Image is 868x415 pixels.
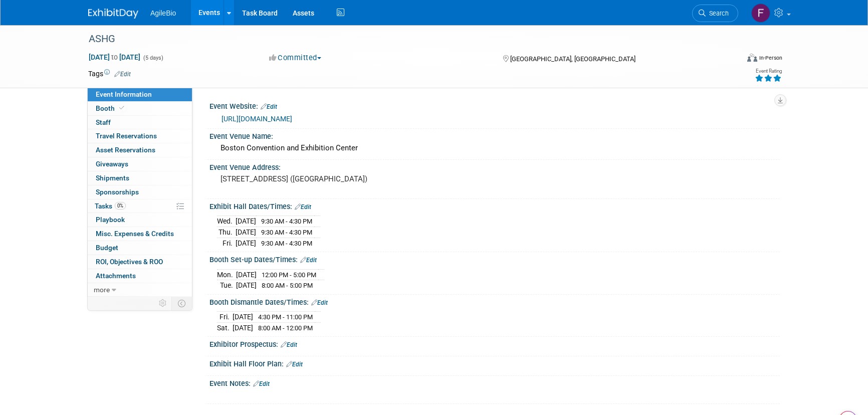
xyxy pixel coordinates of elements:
[217,227,236,238] td: Thu.
[88,199,192,213] a: Tasks0%
[154,297,172,310] td: Personalize Event Tab Strip
[209,356,780,369] div: Exhibit Hall Floor Plan:
[217,238,236,248] td: Fri.
[209,160,780,172] div: Event Venue Address:
[96,244,118,252] span: Budget
[110,53,119,61] span: to
[258,313,313,321] span: 4:30 PM - 11:00 PM
[88,213,192,227] a: Playbook
[217,322,233,333] td: Sat.
[96,216,125,224] span: Playbook
[747,54,757,62] img: Format-Inperson.png
[96,188,139,196] span: Sponsorships
[209,295,780,308] div: Booth Dismantle Dates/Times:
[236,238,256,248] td: [DATE]
[262,271,316,279] span: 12:00 PM - 5:00 PM
[88,143,192,157] a: Asset Reservations
[751,4,770,23] img: Fouad Batel
[510,55,635,63] span: [GEOGRAPHIC_DATA], [GEOGRAPHIC_DATA]
[217,216,236,227] td: Wed.
[88,283,192,297] a: more
[233,322,253,333] td: [DATE]
[88,227,192,241] a: Misc. Expenses & Credits
[281,341,297,348] a: Edit
[222,115,292,123] a: [URL][DOMAIN_NAME]
[88,116,192,129] a: Staff
[88,88,192,101] a: Event Information
[679,52,782,67] div: Event Format
[96,160,128,168] span: Giveaways
[88,129,192,143] a: Travel Reservations
[209,376,780,389] div: Event Notes:
[142,55,163,61] span: (5 days)
[300,257,317,264] a: Edit
[96,146,155,154] span: Asset Reservations
[236,216,256,227] td: [DATE]
[266,53,325,63] button: Committed
[692,5,738,22] a: Search
[261,218,312,225] span: 9:30 AM - 4:30 PM
[217,269,236,280] td: Mon.
[88,53,141,62] span: [DATE] [DATE]
[150,9,176,17] span: AgileBio
[88,241,192,255] a: Budget
[261,229,312,236] span: 9:30 AM - 4:30 PM
[209,99,780,112] div: Event Website:
[209,252,780,265] div: Booth Set-up Dates/Times:
[262,282,313,289] span: 8:00 AM - 5:00 PM
[261,103,277,110] a: Edit
[88,157,192,171] a: Giveaways
[236,269,257,280] td: [DATE]
[96,230,174,238] span: Misc. Expenses & Credits
[88,102,192,115] a: Booth
[209,337,780,350] div: Exhibitor Prospectus:
[114,71,131,78] a: Edit
[88,185,192,199] a: Sponsorships
[209,129,780,141] div: Event Venue Name:
[119,105,124,111] i: Booth reservation complete
[253,380,270,387] a: Edit
[295,203,311,211] a: Edit
[96,104,126,112] span: Booth
[217,312,233,323] td: Fri.
[258,324,313,332] span: 8:00 AM - 12:00 PM
[286,361,303,368] a: Edit
[95,202,126,210] span: Tasks
[261,240,312,247] span: 9:30 AM - 4:30 PM
[88,9,138,19] img: ExhibitDay
[209,199,780,212] div: Exhibit Hall Dates/Times:
[85,30,723,48] div: ASHG
[96,174,129,182] span: Shipments
[311,299,328,306] a: Edit
[88,171,192,185] a: Shipments
[233,312,253,323] td: [DATE]
[96,132,157,140] span: Travel Reservations
[236,280,257,291] td: [DATE]
[172,297,192,310] td: Toggle Event Tabs
[96,272,136,280] span: Attachments
[96,258,163,266] span: ROI, Objectives & ROO
[88,269,192,283] a: Attachments
[115,202,126,210] span: 0%
[88,255,192,269] a: ROI, Objectives & ROO
[96,90,152,98] span: Event Information
[217,140,772,156] div: Boston Convention and Exhibition Center
[96,118,111,126] span: Staff
[706,10,729,17] span: Search
[236,227,256,238] td: [DATE]
[217,280,236,291] td: Tue.
[759,54,782,62] div: In-Person
[755,69,782,74] div: Event Rating
[94,286,110,294] span: more
[221,174,436,183] pre: [STREET_ADDRESS] ([GEOGRAPHIC_DATA])
[88,69,131,79] td: Tags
